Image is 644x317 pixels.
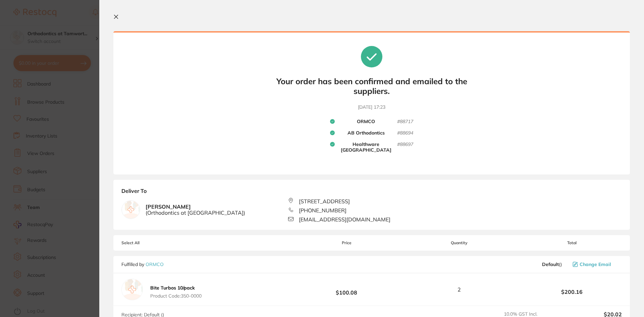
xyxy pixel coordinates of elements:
div: message notification from Restocq, 12m ago. Hi John, ​ Starting 11 August, we’re making some upda... [10,10,124,128]
span: 2 [458,286,461,293]
b: Default [542,261,559,267]
span: Quantity [397,241,522,245]
img: Profile image for Restocq [15,16,26,27]
img: empty.jpg [121,279,143,300]
b: Bite Turbos 10/pack [150,285,195,291]
small: # 88717 [397,119,413,125]
span: Total [522,241,622,245]
span: Select All [121,241,189,245]
div: Message content [29,14,119,115]
p: Fulfilled by [121,262,164,267]
b: Deliver To [121,188,622,198]
span: ( Orthodontics at [GEOGRAPHIC_DATA] ) [146,210,245,216]
span: Price [297,241,396,245]
b: Your order has been confirmed and emailed to the suppliers. [271,76,472,96]
small: # 88694 [397,130,413,136]
b: $200.16 [522,289,622,295]
img: empty.jpg [122,201,140,219]
button: Bite Turbos 10/pack Product Code:350-0000 [148,285,204,299]
span: Change Email [580,262,611,267]
b: $100.08 [297,283,396,296]
b: AB Orthodontics [347,130,385,136]
span: [STREET_ADDRESS] [299,198,350,204]
span: [PHONE_NUMBER] [299,207,346,213]
b: [PERSON_NAME] [146,204,245,216]
time: [DATE] 17:23 [358,104,385,111]
a: ORMCO [146,261,164,267]
p: Message from Restocq, sent 12m ago [29,118,119,124]
span: Product Code: 350-0000 [150,293,202,299]
small: # 88697 [397,142,413,153]
span: [EMAIL_ADDRESS][DOMAIN_NAME] [299,216,390,222]
b: ORMCO [357,119,375,125]
button: Change Email [571,261,622,267]
span: ( ) [542,262,562,267]
div: Hi [PERSON_NAME], ​ Starting [DATE], we’re making some updates to our product offerings on the Re... [29,14,119,172]
b: Healthware [GEOGRAPHIC_DATA] [335,142,397,153]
